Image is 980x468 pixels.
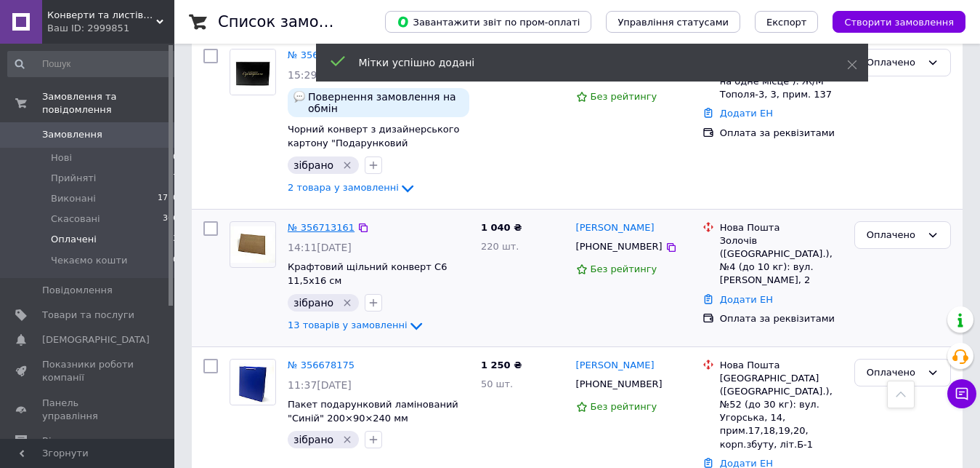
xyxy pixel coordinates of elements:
a: Пакет подарунковий ламінований "Синій" 200×90×240 мм [288,399,458,424]
span: Без рейтингу [591,401,657,412]
span: 1 040 ₴ [481,222,522,233]
span: Прийняті [51,172,96,185]
button: Створити замовлення [833,11,965,33]
span: Конверти та листівки гуртом від виробника. [47,9,156,22]
a: № 356678175 [288,360,355,370]
a: № 356729861 [288,49,355,60]
span: Без рейтингу [591,91,657,102]
span: Скасовані [51,213,100,226]
svg: Видалити мітку [341,434,353,445]
button: Експорт [755,11,819,33]
span: Повідомлення [42,284,113,297]
a: Фото товару [230,49,276,95]
span: [PHONE_NUMBER] [576,378,663,389]
span: Без рейтингу [591,263,657,274]
div: Оплачено [867,365,921,381]
div: Оплачено [867,228,921,243]
span: 366 [163,213,178,226]
span: зібрано [293,297,333,309]
img: Фото товару [231,49,275,95]
span: Замовлення [42,128,102,141]
div: [GEOGRAPHIC_DATA] ([GEOGRAPHIC_DATA].), №52 (до 30 кг): вул. Угорська, 14, прим.17,18,19,20, корп... [720,372,843,451]
div: Нова Пошта [720,359,843,372]
a: Крафтовий щільний конверт С6 11,5х16 см [288,261,447,286]
span: Нові [51,151,72,164]
span: Створити замовлення [844,17,954,28]
span: 11:37[DATE] [288,379,352,391]
span: 2 товара у замовленні [288,182,399,193]
input: Пошук [7,51,179,77]
span: 50 шт. [481,378,513,389]
div: Ваш ID: 2999851 [47,22,174,35]
div: Оплата за реквізитами [720,312,843,325]
div: Нова Пошта [720,221,843,234]
a: [PERSON_NAME] [576,221,655,235]
img: :speech_balloon: [293,91,305,103]
svg: Видалити мітку [341,297,353,309]
button: Чат з покупцем [947,379,976,408]
span: [DEMOGRAPHIC_DATA] [42,333,150,346]
span: Товари та послуги [42,309,134,322]
a: Фото товару [230,221,276,268]
span: зібрано [293,159,333,171]
a: № 356713161 [288,222,355,233]
a: 13 товарів у замовленні [288,320,425,330]
span: 220 шт. [481,241,519,252]
span: [PHONE_NUMBER] [576,241,663,252]
h1: Список замовлень [218,13,365,31]
span: 1 250 ₴ [481,360,522,370]
a: [PERSON_NAME] [576,359,655,373]
span: Виконані [51,192,96,205]
span: Завантажити звіт по пром-оплаті [397,15,580,28]
span: Оплачені [51,233,97,246]
a: Фото товару [230,359,276,405]
span: Повернення замовлення на обмін [308,91,463,114]
div: Золочів ([GEOGRAPHIC_DATA].), №4 (до 10 кг): вул. [PERSON_NAME], 2 [720,234,843,287]
span: 7 [173,172,178,185]
span: Відгуки [42,435,80,448]
div: Оплата за реквізитами [720,127,843,140]
span: 1710 [158,192,178,205]
svg: Видалити мітку [341,159,353,171]
a: Додати ЕН [720,294,773,305]
span: зібрано [293,434,333,445]
img: Фото товару [230,226,275,263]
a: Чорний конверт з дизайнерського картону "Подарунковий сертифікат" тиснення золотом С6 11,5х16 см [288,124,460,175]
a: Створити замовлення [818,16,965,27]
button: Управління статусами [606,11,740,33]
button: Завантажити звіт по пром-оплаті [385,11,591,33]
span: Чекаємо кошти [51,254,127,267]
span: Панель управління [42,397,134,423]
span: 0 [173,254,178,267]
a: Додати ЕН [720,108,773,119]
a: 2 товара у замовленні [288,182,416,193]
div: Оплачено [867,55,921,71]
span: Показники роботи компанії [42,358,134,384]
span: Експорт [766,17,807,28]
span: 13 товарів у замовленні [288,320,408,330]
span: 0 [173,151,178,164]
span: 14:11[DATE] [288,242,352,253]
span: 15:29[DATE] [288,69,352,81]
span: Управління статусами [617,17,729,28]
img: Фото товару [232,360,274,405]
div: Мітки успішно додані [359,55,811,70]
span: 13 [168,233,178,246]
span: Замовлення та повідомлення [42,90,174,116]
